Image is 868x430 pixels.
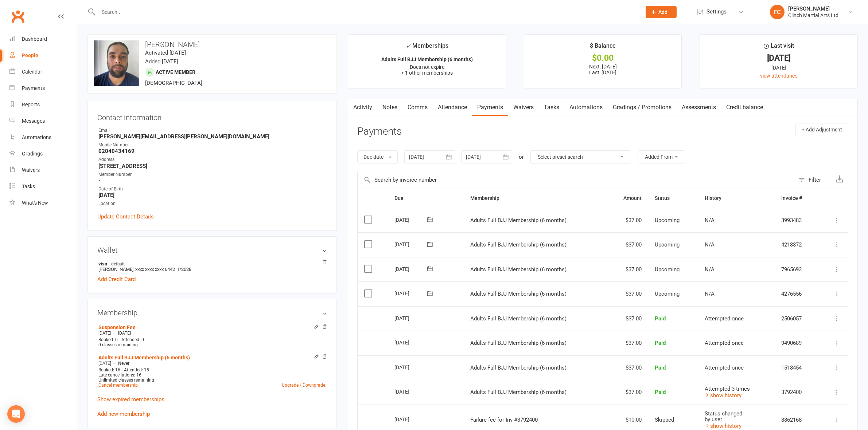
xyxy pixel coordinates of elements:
[97,111,327,122] h3: Contact information
[98,142,327,149] div: Mobile Number
[22,69,42,75] div: Calendar
[9,129,77,146] a: Automations
[98,324,136,330] a: Suspension Fee
[98,133,327,140] strong: [PERSON_NAME][EMAIL_ADDRESS][PERSON_NAME][DOMAIN_NAME]
[9,7,27,25] a: Clubworx
[97,330,327,336] div: —
[9,178,77,195] a: Tasks
[394,214,428,225] div: [DATE]
[655,364,666,371] span: Paid
[402,99,433,116] a: Comms
[648,189,698,208] th: Status
[470,315,567,322] span: Adults Full BJJ Membership (6 months)
[698,189,775,208] th: History
[381,56,473,62] strong: Adults Full BJJ Membership (6 months)
[22,167,40,173] div: Waivers
[9,96,77,113] a: Reports
[94,40,331,48] h3: [PERSON_NAME]
[22,118,45,124] div: Messages
[470,364,567,371] span: Adults Full BJJ Membership (6 months)
[433,99,472,116] a: Attendance
[470,241,567,248] span: Adults Full BJJ Membership (6 months)
[97,411,150,417] a: Add new membership
[646,6,677,18] button: Add
[357,150,398,163] button: Due date
[282,383,325,388] a: Upgrade / Downgrade
[470,389,567,395] span: Adults Full BJJ Membership (6 months)
[394,263,428,275] div: [DATE]
[9,47,77,64] a: People
[22,200,48,206] div: What's New
[607,189,648,208] th: Amount
[410,64,444,70] span: Does not expire
[705,266,715,273] span: N/A
[394,238,428,250] div: [DATE]
[470,291,567,297] span: Adults Full BJJ Membership (6 months)
[658,9,667,15] span: Add
[177,267,191,272] span: 1/2028
[377,99,402,116] a: Notes
[470,340,567,346] span: Adults Full BJJ Membership (6 months)
[705,386,750,392] span: Attempted 3 times
[357,126,402,137] h3: Payments
[98,331,111,336] span: [DATE]
[109,261,127,267] span: default
[394,337,428,348] div: [DATE]
[98,367,120,372] span: Booked: 16
[97,275,136,284] a: Add Credit Card
[394,288,428,299] div: [DATE]
[406,41,448,55] div: Memberships
[98,261,323,267] strong: visa
[705,315,744,322] span: Attempted once
[795,123,848,136] button: + Add Adjustment
[98,163,327,169] strong: [STREET_ADDRESS]
[9,195,77,211] a: What's New
[775,189,819,208] th: Invoice #
[98,361,111,366] span: [DATE]
[145,50,186,56] time: Activated [DATE]
[655,389,666,395] span: Paid
[760,73,797,79] a: view attendance
[394,312,428,324] div: [DATE]
[775,355,819,380] td: 1518454
[22,85,45,91] div: Payments
[607,281,648,306] td: $37.00
[721,99,768,116] a: Credit balance
[705,241,715,248] span: N/A
[22,134,51,140] div: Automations
[9,80,77,96] a: Payments
[809,175,821,184] div: Filter
[98,177,327,184] strong: -
[788,5,838,12] div: [PERSON_NAME]
[705,364,744,371] span: Attempted once
[539,99,564,116] a: Tasks
[677,99,721,116] a: Assessments
[394,414,428,425] div: [DATE]
[22,151,43,157] div: Gradings
[98,355,190,360] a: Adults Full BJJ Membership (6 months)
[775,257,819,282] td: 7965693
[348,99,377,116] a: Activity
[124,367,149,372] span: Attended: 15
[590,41,616,54] div: $ Balance
[775,331,819,355] td: 9490689
[770,5,785,19] div: FC
[607,306,648,331] td: $37.00
[118,331,131,336] span: [DATE]
[470,266,567,273] span: Adults Full BJJ Membership (6 months)
[607,257,648,282] td: $37.00
[764,41,794,54] div: Last visit
[638,150,685,163] button: Added From
[607,355,648,380] td: $37.00
[472,99,508,116] a: Payments
[775,306,819,331] td: 2506057
[135,267,175,272] span: xxxx xxxx xxxx 6442
[655,417,674,423] span: Skipped
[607,208,648,233] td: $37.00
[607,232,648,257] td: $37.00
[531,54,675,62] div: $0.00
[775,380,819,405] td: 3792400
[775,232,819,257] td: 4218372
[508,99,539,116] a: Waivers
[707,64,851,72] div: [DATE]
